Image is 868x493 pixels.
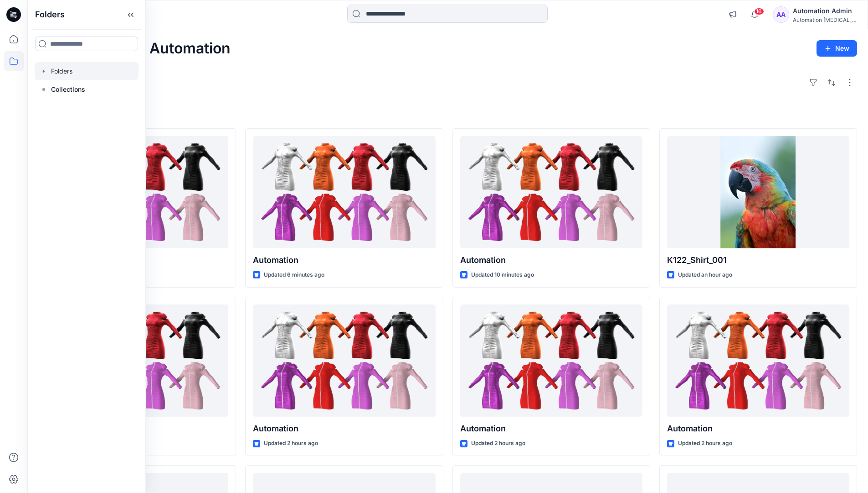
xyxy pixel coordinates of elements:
a: Automation [253,136,435,249]
p: Updated 10 minutes ago [471,270,534,280]
p: Automation [253,422,435,435]
span: 16 [754,8,764,15]
div: Automation Admin [793,5,857,16]
p: Automation [667,422,849,435]
p: Automation [460,254,642,267]
p: Updated an hour ago [678,270,732,280]
p: Automation [253,254,435,267]
div: AA [773,6,789,23]
a: Automation [460,304,642,417]
p: Updated 2 hours ago [264,439,318,448]
button: New [817,40,857,57]
p: Collections [51,84,85,95]
p: K122_Shirt_001 [667,254,849,267]
p: Updated 6 minutes ago [264,270,324,280]
p: Updated 2 hours ago [471,439,525,448]
a: Automation [253,304,435,417]
p: Automation [460,422,642,435]
p: Updated 2 hours ago [678,439,732,448]
a: K122_Shirt_001 [667,136,849,249]
a: Automation [460,136,642,249]
div: Automation [MEDICAL_DATA]... [793,16,857,23]
h4: Styles [38,108,857,119]
a: Automation [667,304,849,417]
